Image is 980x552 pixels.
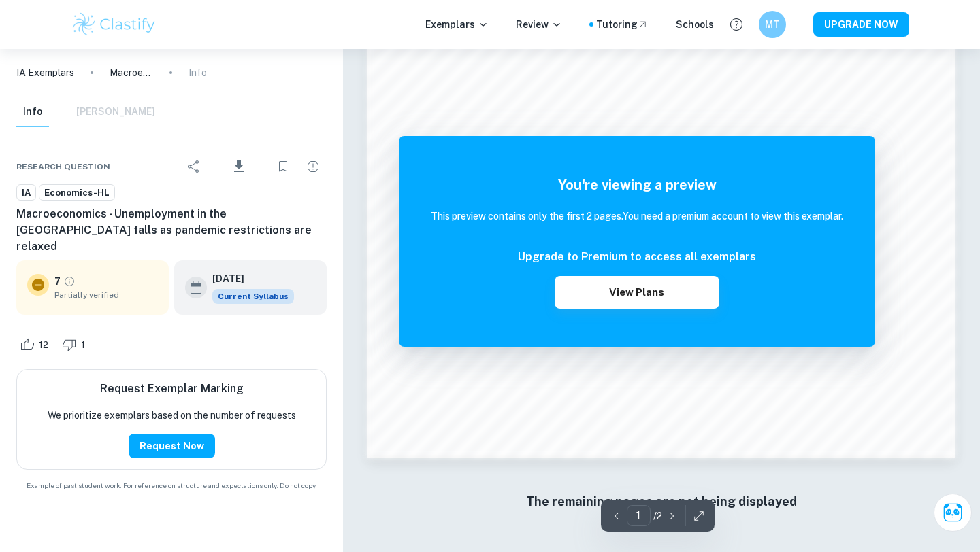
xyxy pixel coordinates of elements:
p: / 2 [653,508,662,523]
span: Economics-HL [39,186,114,200]
button: Request Now [129,434,215,458]
h6: Macroeconomics - Unemployment in the [GEOGRAPHIC_DATA] falls as pandemic restrictions are relaxed [16,206,327,255]
p: We prioritize exemplars based on the number of requests [48,408,296,423]
p: Review [516,17,562,32]
h5: You're viewing a preview [431,175,843,195]
button: Help and Feedback [725,13,748,36]
div: Report issue [299,153,327,180]
button: UPGRADE NOW [813,12,909,37]
span: 12 [31,339,56,352]
a: Tutoring [596,17,649,32]
a: Schools [676,17,714,32]
img: Clastify logo [71,11,157,38]
h6: Request Exemplar Marking [100,381,244,397]
h6: MT [765,17,781,32]
span: IA [17,186,35,200]
div: Like [16,334,56,356]
h6: The remaining pages are not being displayed [395,492,928,511]
div: Download [210,149,267,184]
span: 1 [73,339,93,352]
p: 7 [54,274,61,289]
div: Bookmark [269,153,297,180]
h6: This preview contains only the first 2 pages. You need a premium account to view this exemplar. [431,209,843,224]
p: Info [189,65,207,80]
a: Economics-HL [39,184,115,201]
p: Exemplars [425,17,489,32]
span: Partially verified [54,289,158,301]
h6: [DATE] [212,271,283,286]
div: Dislike [59,334,93,356]
a: IA [16,184,36,201]
button: Ask Clai [934,494,972,532]
button: View Plans [555,276,719,309]
span: Example of past student work. For reference on structure and expectations only. Do not copy. [16,481,327,491]
span: Research question [16,160,110,173]
button: Info [16,97,49,127]
button: MT [759,11,786,38]
a: Grade partially verified [63,275,76,288]
div: Share [180,153,208,180]
div: This exemplar is based on the current syllabus. Feel free to refer to it for inspiration/ideas wh... [212,289,294,304]
span: Current Syllabus [212,289,294,304]
p: Macroeconomics - Unemployment in the [GEOGRAPHIC_DATA] falls as pandemic restrictions are relaxed [110,65,153,80]
h6: Upgrade to Premium to access all exemplars [518,249,756,265]
a: IA Exemplars [16,65,74,80]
